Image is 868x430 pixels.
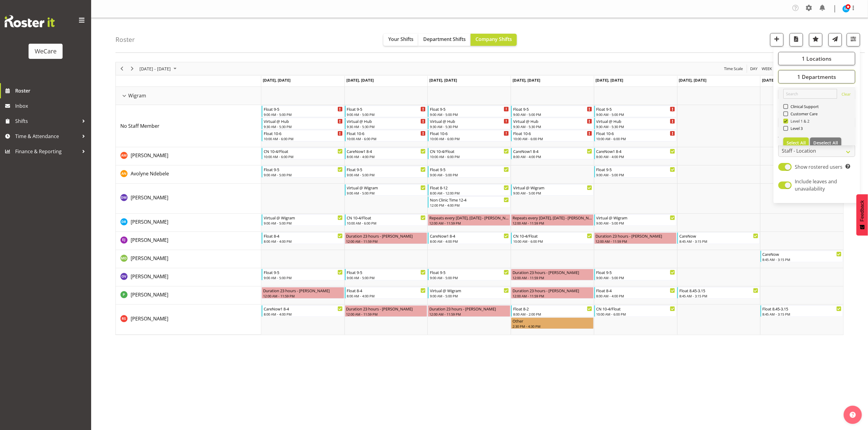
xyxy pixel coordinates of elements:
[677,287,760,299] div: Pooja Prabhu"s event - Float 8.45-3.15 Begin From Saturday, September 13, 2025 at 8:45:00 AM GMT+...
[262,148,344,159] div: Ashley Mendoza"s event - CN 10-4/Float Begin From Monday, September 8, 2025 at 10:00:00 AM GMT+12...
[345,184,427,196] div: Deepti Mahajan"s event - Virtual @ Wigram Begin From Tuesday, September 9, 2025 at 9:00:00 AM GMT...
[131,315,168,322] a: [PERSON_NAME]
[428,118,510,129] div: No Staff Member"s event - Virtual @ Hub Begin From Wednesday, September 10, 2025 at 9:30:00 AM GM...
[856,194,868,235] button: Feedback - Show survey
[842,91,851,99] a: Clear
[264,312,343,317] div: 8:00 AM - 4:00 PM
[430,166,509,172] div: Float 9-5
[264,239,343,244] div: 8:00 AM - 4:00 PM
[345,148,427,159] div: Ashley Mendoza"s event - CareNow1 8-4 Begin From Tuesday, September 9, 2025 at 8:00:00 AM GMT+12:...
[264,124,343,129] div: 9:30 AM - 5:30 PM
[118,65,126,73] button: Previous
[131,273,168,280] span: [PERSON_NAME]
[511,148,594,159] div: Ashley Mendoza"s event - CareNow1 8-4 Begin From Thursday, September 11, 2025 at 8:00:00 AM GMT+1...
[513,106,592,112] div: Float 9-5
[430,118,509,124] div: Virtual @ Hub
[513,185,592,191] div: Virtual @ Wigram
[128,92,146,99] span: Wigram
[511,118,594,129] div: No Staff Member"s event - Virtual @ Hub Begin From Thursday, September 11, 2025 at 9:30:00 AM GMT...
[513,239,592,244] div: 10:00 AM - 6:00 PM
[116,268,261,286] td: Olive Vermazen resource
[429,221,509,225] div: 12:00 AM - 11:59 PM
[383,34,418,46] button: Your Shifts
[116,214,261,232] td: Deepti Raturi resource
[116,305,261,335] td: Rhianne Sharples resource
[513,136,592,141] div: 10:00 AM - 6:00 PM
[430,239,509,244] div: 8:00 AM - 4:00 PM
[596,221,675,225] div: 9:00 AM - 5:00 PM
[347,185,426,191] div: Virtual @ Wigram
[131,152,168,159] a: [PERSON_NAME]
[471,34,517,46] button: Company Shifts
[430,124,509,129] div: 9:30 AM - 5:30 PM
[346,306,426,312] div: Duration 23 hours - [PERSON_NAME]
[347,269,426,275] div: Float 9-5
[596,269,675,275] div: Float 9-5
[264,269,343,275] div: Float 9-5
[345,287,427,299] div: Pooja Prabhu"s event - Float 8-4 Begin From Tuesday, September 9, 2025 at 8:00:00 AM GMT+12:00 En...
[513,269,592,275] div: Duration 23 hours - [PERSON_NAME]
[264,275,343,280] div: 9:00 AM - 5:00 PM
[430,106,509,112] div: Float 9-5
[345,106,427,117] div: No Staff Member"s event - Float 9-5 Begin From Tuesday, September 9, 2025 at 9:00:00 AM GMT+12:00...
[596,312,675,317] div: 10:00 AM - 6:00 PM
[513,318,592,324] div: Other
[596,239,675,244] div: 12:00 AM - 11:59 PM
[596,306,675,312] div: CN 10-4/Float
[513,221,592,225] div: 12:00 AM - 11:59 PM
[346,239,426,244] div: 12:00 AM - 11:59 PM
[513,306,592,312] div: Float 8-2
[788,104,819,109] span: Clinical Support
[264,233,343,239] div: Float 8-4
[5,15,55,27] img: Rosterit website logo
[131,152,168,159] span: [PERSON_NAME]
[139,65,179,73] button: September 08 - 14, 2025
[345,269,427,280] div: Olive Vermazen"s event - Float 9-5 Begin From Tuesday, September 9, 2025 at 9:00:00 AM GMT+12:00 ...
[131,194,168,201] span: [PERSON_NAME]
[131,236,168,244] a: [PERSON_NAME]
[131,291,168,298] span: [PERSON_NAME]
[783,137,809,148] button: Select All
[388,36,413,42] span: Your Shifts
[596,118,675,124] div: Virtual @ Hub
[131,255,168,262] span: [PERSON_NAME]
[430,269,509,275] div: Float 9-5
[778,70,855,83] button: 1 Departments
[131,170,169,177] a: Avolyne Ndebele
[770,33,784,46] button: Add a new shift
[262,106,344,117] div: No Staff Member"s event - Float 9-5 Begin From Monday, September 8, 2025 at 9:00:00 AM GMT+12:00 ...
[428,232,510,244] div: Ella Jarvis"s event - CareNow1 8-4 Begin From Wednesday, September 10, 2025 at 8:00:00 AM GMT+12:...
[513,324,592,329] div: 2:30 PM - 4:30 PM
[347,106,426,112] div: Float 9-5
[120,122,160,130] a: No Staff Member
[139,65,171,73] span: [DATE] - [DATE]
[594,232,677,244] div: Ella Jarvis"s event - Duration 23 hours - Ella Jarvis Begin From Friday, September 12, 2025 at 12...
[116,232,261,250] td: Ella Jarvis resource
[346,77,374,83] span: [DATE], [DATE]
[829,33,842,46] button: Send a list of all shifts for the selected filtered period to all rostered employees.
[116,250,261,268] td: Marie-Claire Dickson-Bakker resource
[15,101,88,110] span: Inbox
[262,305,344,317] div: Rhianne Sharples"s event - CareNow1 8-4 Begin From Monday, September 8, 2025 at 8:00:00 AM GMT+12...
[347,124,426,129] div: 9:30 AM - 5:30 PM
[761,65,773,73] button: Timeline Week
[430,197,509,203] div: Non Clinic Time 12-4
[264,166,343,172] div: Float 9-5
[347,287,426,293] div: Float 8-4
[430,233,509,239] div: CareNow1 8-4
[760,251,843,262] div: Marie-Claire Dickson-Bakker"s event - CareNow Begin From Sunday, September 14, 2025 at 8:45:00 AM...
[513,293,592,298] div: 12:00 AM - 11:59 PM
[347,215,426,221] div: CN 10-4/Float
[850,412,856,418] img: help-xxl-2.png
[594,148,677,159] div: Ashley Mendoza"s event - CareNow1 8-4 Begin From Friday, September 12, 2025 at 8:00:00 AM GMT+12:...
[788,126,803,131] span: Level 3
[15,132,79,141] span: Time & Attendance
[262,214,344,226] div: Deepti Raturi"s event - Virtual @ Wigram Begin From Monday, September 8, 2025 at 9:00:00 AM GMT+1...
[594,118,677,129] div: No Staff Member"s event - Virtual @ Hub Begin From Friday, September 12, 2025 at 9:30:00 AM GMT+1...
[679,287,758,293] div: Float 8.45-3.15
[131,273,168,280] a: [PERSON_NAME]
[261,87,843,335] table: Timeline Week of September 8, 2025
[347,166,426,172] div: Float 9-5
